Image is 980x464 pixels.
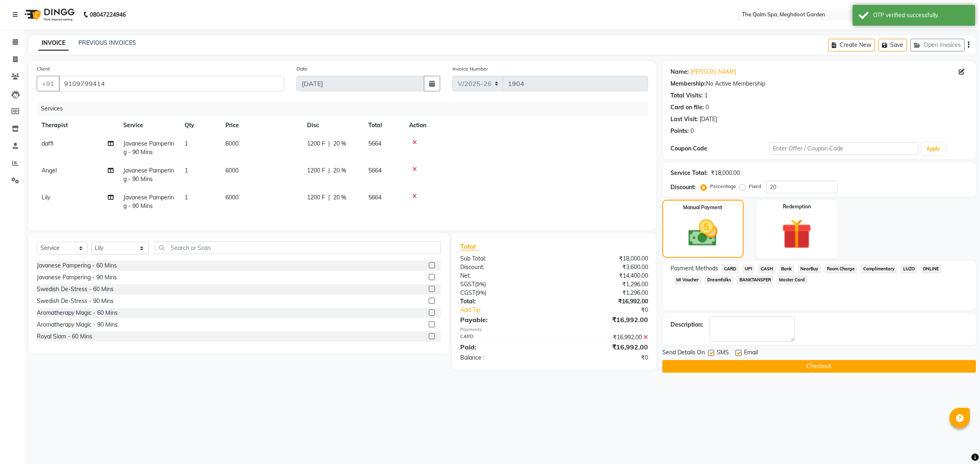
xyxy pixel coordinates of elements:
[363,116,404,135] th: Total
[477,281,484,287] span: 9%
[37,309,118,317] div: Aromatherapy Magic - 60 Mins
[554,289,654,297] div: ₹1,296.00
[704,91,708,100] div: 1
[118,116,180,135] th: Service
[454,263,554,272] div: Discount:
[368,194,381,201] span: 5664
[679,216,727,250] img: _cash.svg
[454,280,554,289] div: ( )
[454,297,554,306] div: Total:
[554,297,654,306] div: ₹16,992.00
[670,91,703,100] div: Total Visits:
[37,320,118,329] div: Aromatherapy Magic - 90 Mins
[670,115,698,124] div: Last Visit:
[554,254,654,263] div: ₹18,000.00
[123,194,174,210] span: Javanese Pampering - 90 Mins
[37,261,117,270] div: Javanese Pampering - 60 Mins
[798,264,821,274] span: NearBuy
[307,193,325,202] span: 1200 F
[37,65,50,73] label: Client
[670,320,703,329] div: Description:
[554,315,654,325] div: ₹16,992.00
[452,65,488,73] label: Invoice Number
[777,275,808,285] span: Master Card
[722,264,739,274] span: CARD
[454,272,554,280] div: Net:
[662,348,705,358] span: Send Details On
[180,116,220,135] th: Qty
[670,169,708,177] div: Service Total:
[670,264,718,273] span: Payment Methods
[302,116,363,135] th: Disc
[37,76,60,91] button: +91
[454,315,554,325] div: Payable:
[922,143,945,155] button: Apply
[554,280,654,289] div: ₹1,296.00
[460,326,648,333] div: Payments
[368,140,381,147] span: 5664
[769,142,918,155] input: Enter Offer / Coupon Code
[878,39,907,51] button: Save
[711,169,740,177] div: ₹18,000.00
[454,289,554,297] div: ( )
[454,354,554,362] div: Balance :
[155,241,441,254] input: Search or Scan
[920,264,942,274] span: ONLINE
[742,264,755,274] span: UPI
[185,140,188,147] span: 1
[477,289,485,296] span: 9%
[328,166,330,175] span: |
[670,80,706,88] div: Membership:
[328,139,330,148] span: |
[460,242,479,251] span: Total
[554,263,654,272] div: ₹3,600.00
[38,101,654,116] div: Services
[454,333,554,342] div: CARD
[873,11,969,20] div: OTP verified successfully.
[185,167,188,174] span: 1
[699,115,717,124] div: [DATE]
[690,68,736,76] a: [PERSON_NAME]
[42,194,50,201] span: Lily
[571,306,654,314] div: ₹0
[783,203,811,210] label: Redemption
[220,116,302,135] th: Price
[824,264,857,274] span: Room Charge
[670,68,689,76] div: Name:
[123,140,174,156] span: Javanese Pampering - 90 Mins
[706,103,709,112] div: 0
[828,39,875,51] button: Create New
[123,167,174,183] span: Javanese Pampering - 90 Mins
[59,76,284,91] input: Search by Name/Mobile/Email/Code
[37,285,114,294] div: Swedish De-Stress - 60 Mins
[554,354,654,362] div: ₹0
[454,342,554,352] div: Paid:
[368,167,381,174] span: 5664
[328,193,330,202] span: |
[38,36,69,51] a: INVOICE
[21,3,77,26] img: logo
[90,3,126,26] b: 08047224946
[690,127,694,135] div: 0
[42,167,57,174] span: Angel
[454,306,570,314] a: Add Tip
[860,264,897,274] span: Complimentary
[554,342,654,352] div: ₹16,992.00
[910,39,964,51] button: Open Invoices
[333,139,346,148] span: 20 %
[670,127,689,135] div: Points:
[554,272,654,280] div: ₹14,400.00
[710,183,736,190] label: Percentage
[404,116,648,135] th: Action
[225,140,238,147] span: 6000
[670,103,704,112] div: Card on file:
[758,264,775,274] span: CASH
[225,194,238,201] span: 6000
[225,167,238,174] span: 6000
[737,275,773,285] span: BANKTANSFER
[670,183,696,192] div: Discount:
[307,139,325,148] span: 1200 F
[37,273,117,282] div: Javanese Pampering - 90 Mins
[662,360,976,373] button: Checkout
[460,281,475,288] span: SGST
